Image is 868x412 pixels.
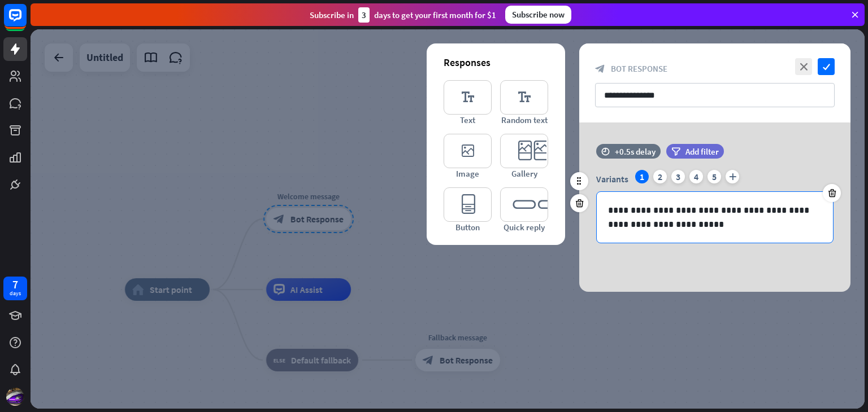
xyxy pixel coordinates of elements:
[685,146,719,157] span: Add filter
[505,6,571,24] div: Subscribe now
[708,170,721,183] div: 5
[601,147,610,155] i: time
[795,58,812,75] i: close
[358,7,370,23] div: 3
[689,170,703,183] div: 4
[596,173,628,185] span: Variants
[635,170,649,183] div: 1
[10,290,21,297] div: days
[595,64,605,74] i: block_bot_response
[671,170,685,183] div: 3
[9,5,43,38] button: Open LiveChat chat widget
[818,58,835,75] i: check
[12,279,18,290] div: 7
[726,170,739,183] i: plus
[310,7,496,23] div: Subscribe in days to get your first month for $1
[611,63,667,74] span: Bot Response
[615,146,656,157] div: +0.5s delay
[653,170,667,183] div: 2
[671,147,680,156] i: filter
[3,277,27,300] a: 7 days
